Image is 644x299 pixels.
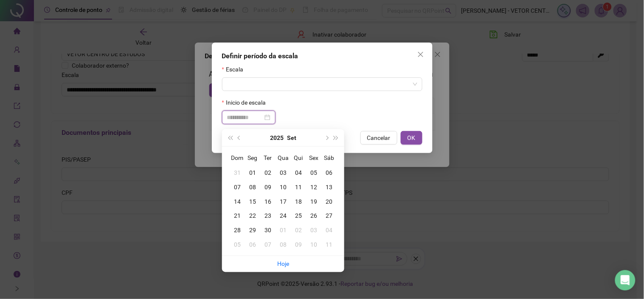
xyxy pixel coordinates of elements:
[321,223,337,238] td: 2025-10-04
[222,98,271,107] label: Inicio de escala
[260,194,276,209] td: 2025-09-16
[306,209,321,223] td: 2025-09-26
[230,209,245,223] td: 2025-09-21
[260,168,276,177] div: 02
[260,150,276,165] th: Ter
[287,129,296,146] button: month panel
[260,209,276,223] td: 2025-09-23
[276,150,291,165] th: Qua
[245,168,260,177] div: 01
[306,211,321,221] div: 26
[260,240,276,250] div: 07
[270,129,284,146] button: year panel
[225,129,235,146] button: super-prev-year
[230,211,245,221] div: 21
[222,51,422,61] div: Definir período da escala
[306,194,321,209] td: 2025-09-19
[230,238,245,252] td: 2025-10-05
[306,238,321,252] td: 2025-10-10
[276,165,291,180] td: 2025-09-03
[230,226,245,235] div: 28
[260,226,276,235] div: 30
[230,168,245,177] div: 31
[615,270,636,290] div: Open Intercom Messenger
[245,180,260,194] td: 2025-09-08
[291,197,306,206] div: 18
[306,197,321,206] div: 19
[245,165,260,180] td: 2025-09-01
[414,48,427,61] button: Close
[291,168,306,177] div: 04
[321,182,337,192] div: 13
[245,197,260,206] div: 15
[291,165,306,180] td: 2025-09-04
[276,211,291,221] div: 24
[230,197,245,206] div: 14
[276,168,291,177] div: 03
[322,129,331,146] button: next-year
[245,238,260,252] td: 2025-10-06
[306,240,321,250] div: 10
[245,194,260,209] td: 2025-09-15
[306,150,321,165] th: Sex
[230,180,245,194] td: 2025-09-07
[291,182,306,192] div: 11
[245,223,260,238] td: 2025-09-29
[276,238,291,252] td: 2025-10-08
[321,238,337,252] td: 2025-10-11
[306,226,321,235] div: 03
[245,211,260,221] div: 22
[277,261,289,268] a: Hoje
[260,238,276,252] td: 2025-10-07
[276,209,291,223] td: 2025-09-24
[230,182,245,192] div: 07
[276,223,291,238] td: 2025-10-01
[321,165,337,180] td: 2025-09-06
[306,165,321,180] td: 2025-09-05
[245,150,260,165] th: Seg
[276,226,291,235] div: 01
[230,240,245,250] div: 05
[222,65,249,74] label: Escala
[321,150,337,165] th: Sáb
[321,194,337,209] td: 2025-09-20
[321,180,337,194] td: 2025-09-13
[321,168,337,177] div: 06
[367,133,391,142] span: Cancelar
[306,180,321,194] td: 2025-09-12
[276,194,291,209] td: 2025-09-17
[291,238,306,252] td: 2025-10-09
[276,197,291,206] div: 17
[291,211,306,221] div: 25
[291,223,306,238] td: 2025-10-02
[321,226,337,235] div: 04
[291,209,306,223] td: 2025-09-25
[260,180,276,194] td: 2025-09-09
[245,226,260,235] div: 29
[260,223,276,238] td: 2025-09-30
[245,209,260,223] td: 2025-09-22
[306,182,321,192] div: 12
[260,182,276,192] div: 09
[360,131,397,145] button: Cancelar
[291,226,306,235] div: 02
[230,150,245,165] th: Dom
[230,194,245,209] td: 2025-09-14
[291,150,306,165] th: Qui
[276,182,291,192] div: 10
[417,51,424,58] span: close
[321,209,337,223] td: 2025-09-27
[306,223,321,238] td: 2025-10-03
[321,211,337,221] div: 27
[401,131,422,145] button: OK
[321,240,337,250] div: 11
[291,240,306,250] div: 09
[260,211,276,221] div: 23
[260,197,276,206] div: 16
[408,133,416,142] span: OK
[245,182,260,192] div: 08
[291,180,306,194] td: 2025-09-11
[260,165,276,180] td: 2025-09-02
[276,180,291,194] td: 2025-09-10
[230,223,245,238] td: 2025-09-28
